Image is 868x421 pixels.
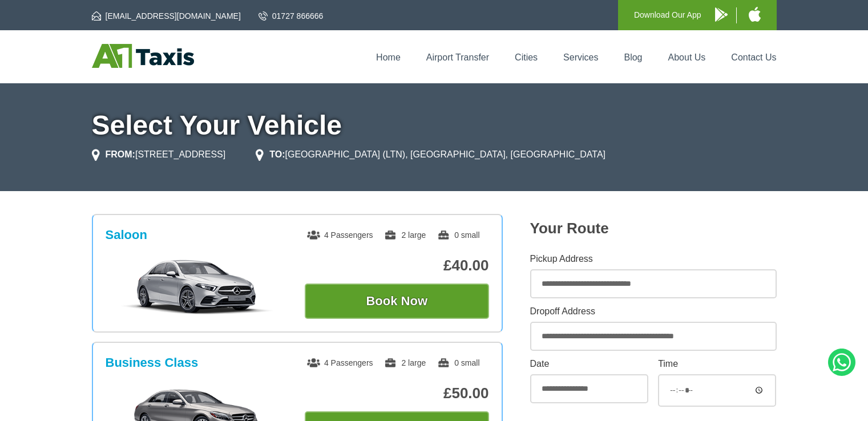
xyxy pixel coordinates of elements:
[384,230,426,240] span: 2 large
[749,7,761,22] img: A1 Taxis iPhone App
[437,230,479,240] span: 0 small
[106,149,135,159] strong: FROM:
[426,52,489,62] a: Airport Transfer
[305,257,489,274] p: £40.00
[256,148,605,161] li: [GEOGRAPHIC_DATA] (LTN), [GEOGRAPHIC_DATA], [GEOGRAPHIC_DATA]
[376,52,401,62] a: Home
[384,358,426,367] span: 2 large
[658,359,776,369] label: Time
[92,44,194,68] img: A1 Taxis St Albans LTD
[668,52,706,62] a: About Us
[715,7,728,22] img: A1 Taxis Android App
[106,355,199,370] h3: Business Class
[634,8,701,22] p: Download Our App
[269,149,285,159] strong: TO:
[307,358,373,367] span: 4 Passengers
[731,52,776,62] a: Contact Us
[259,10,324,22] a: 01727 866666
[92,112,777,139] h1: Select Your Vehicle
[530,307,777,316] label: Dropoff Address
[437,358,479,367] span: 0 small
[530,254,777,264] label: Pickup Address
[92,148,226,161] li: [STREET_ADDRESS]
[92,10,241,22] a: [EMAIL_ADDRESS][DOMAIN_NAME]
[111,258,283,315] img: Saloon
[563,52,598,62] a: Services
[530,359,648,369] label: Date
[307,230,373,240] span: 4 Passengers
[530,220,777,237] h2: Your Route
[624,52,642,62] a: Blog
[305,284,489,319] button: Book Now
[305,384,489,402] p: £50.00
[515,52,538,62] a: Cities
[106,228,147,242] h3: Saloon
